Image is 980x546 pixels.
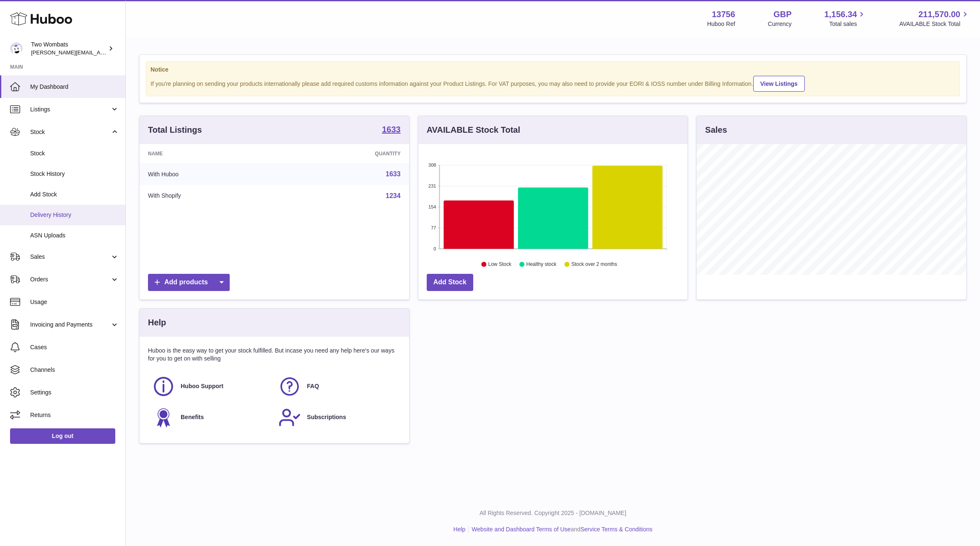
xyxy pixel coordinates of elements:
span: Stock History [30,170,119,178]
th: Name [140,144,285,163]
strong: 1633 [382,125,401,134]
span: ASN Uploads [30,232,119,240]
text: Low Stock [488,262,512,268]
strong: 13756 [712,9,735,20]
span: AVAILABLE Stock Total [899,20,970,28]
a: Service Terms & Conditions [581,526,653,533]
span: Listings [30,106,110,113]
span: Sales [30,253,110,261]
span: Usage [30,298,119,306]
div: Two Wombats [31,41,106,57]
h3: AVAILABLE Stock Total [427,124,520,136]
div: Huboo Ref [707,20,735,28]
a: Log out [10,428,115,443]
a: View Listings [753,76,805,92]
td: With Huboo [140,163,285,185]
strong: GBP [773,9,791,20]
a: Add Stock [427,274,473,291]
text: 154 [428,204,436,209]
a: 1633 [382,125,401,135]
p: Huboo is the easy way to get your stock fulfilled. But incase you need any help here's our ways f... [148,347,401,363]
span: 211,570.00 [918,9,960,20]
div: Currency [768,20,792,28]
span: Invoicing and Payments [30,321,110,329]
span: Channels [30,366,119,374]
span: 1,156.34 [824,9,857,20]
span: [PERSON_NAME][EMAIL_ADDRESS][PERSON_NAME][DOMAIN_NAME] [31,49,213,56]
p: All Rights Reserved. Copyright 2025 - [DOMAIN_NAME] [132,509,973,517]
a: 211,570.00 AVAILABLE Stock Total [899,9,970,28]
span: Stock [30,149,119,157]
th: Quantity [285,144,409,163]
span: Delivery History [30,211,119,219]
a: Help [454,526,466,533]
h3: Help [148,317,166,328]
a: 1,156.34 Total sales [824,9,867,28]
span: Cases [30,343,119,351]
text: Healthy stock [526,262,557,268]
span: Benefits [181,413,204,421]
a: Huboo Support [152,375,270,398]
a: Benefits [152,406,270,429]
a: Add products [148,274,230,291]
span: Add Stock [30,191,119,198]
span: Orders [30,276,110,283]
span: My Dashboard [30,83,119,91]
text: 77 [431,225,436,230]
text: 0 [433,246,436,251]
h3: Total Listings [148,124,202,136]
text: 308 [428,162,436,167]
span: Huboo Support [181,382,223,390]
strong: Notice [150,66,955,74]
span: Total sales [829,20,866,28]
a: Website and Dashboard Terms of Use [472,526,570,533]
h3: Sales [705,124,727,136]
div: If you're planning on sending your products internationally please add required customs informati... [150,75,955,92]
img: philip.carroll@twowombats.com [10,42,23,55]
text: Stock over 2 months [571,262,617,268]
span: FAQ [307,382,319,390]
span: Settings [30,389,119,397]
td: With Shopify [140,185,285,207]
span: Subscriptions [307,413,346,421]
text: 231 [428,183,436,188]
a: Subscriptions [278,406,396,429]
span: Returns [30,411,119,419]
span: Stock [30,128,110,136]
li: and [469,525,652,533]
a: 1234 [386,192,401,199]
a: 1633 [386,170,401,178]
a: FAQ [278,375,396,398]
